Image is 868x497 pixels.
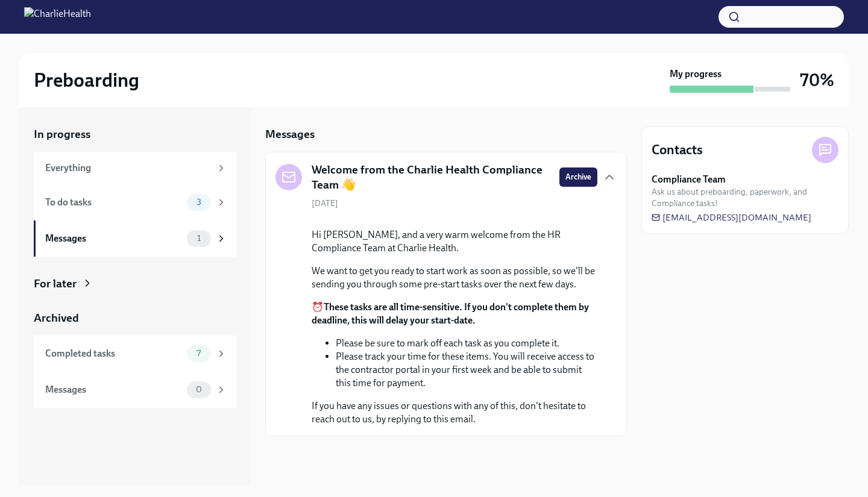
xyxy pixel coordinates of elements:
div: Completed tasks [45,347,182,360]
strong: My progress [670,67,722,81]
h5: Messages [265,127,315,142]
a: For later [34,276,236,292]
button: Archive [559,167,597,187]
div: Messages [45,383,182,396]
span: Archive [565,171,591,183]
span: 3 [189,198,209,207]
p: ⏰ [312,301,597,327]
h2: Preboarding [34,68,139,92]
img: CharlieHealth [24,7,91,27]
div: For later [34,276,77,292]
li: Please be sure to mark off each task as you complete it. [336,337,597,350]
a: Archived [34,310,236,326]
h3: 70% [800,69,834,91]
p: If you have any issues or questions with any of this, don't hesitate to reach out to us, by reply... [312,399,597,426]
a: To do tasks3 [34,184,236,220]
h4: Contacts [652,141,703,159]
p: Hi [PERSON_NAME], and a very warm welcome from the HR Compliance Team at Charlie Health. [312,228,597,255]
strong: These tasks are all time-sensitive. If you don't complete them by deadline, this will delay your ... [312,301,589,326]
a: Everything [34,152,236,184]
a: Messages1 [34,220,236,257]
span: [DATE] [312,198,338,209]
a: [EMAIL_ADDRESS][DOMAIN_NAME] [652,211,811,223]
a: Messages0 [34,372,236,408]
span: 0 [189,385,209,394]
strong: Compliance Team [652,173,726,186]
h5: Welcome from the Charlie Health Compliance Team 👋 [312,162,550,193]
span: 7 [189,349,208,358]
span: 1 [190,234,208,243]
a: In progress [34,127,236,142]
a: Completed tasks7 [34,336,236,372]
div: Messages [45,232,182,245]
div: Everything [45,161,211,175]
p: We want to get you ready to start work as soon as possible, so we'll be sending you through some ... [312,264,597,291]
li: Please track your time for these items. You will receive access to the contractor portal in your ... [336,350,597,390]
span: Ask us about preboarding, paperwork, and Compliance tasks! [652,186,838,209]
div: To do tasks [45,196,182,209]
